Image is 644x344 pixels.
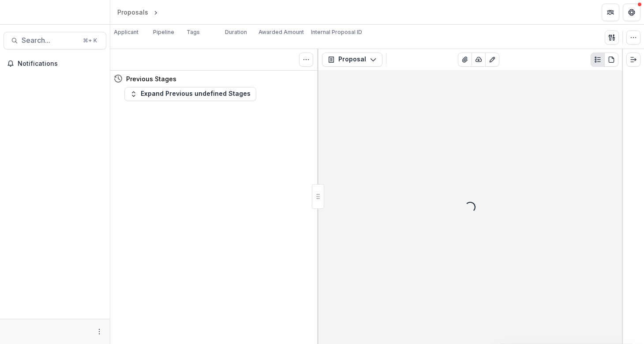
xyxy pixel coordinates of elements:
button: Toggle View Cancelled Tasks [299,53,313,67]
nav: breadcrumb [114,6,197,19]
h4: Previous Stages [126,74,176,83]
span: Notifications [18,60,103,68]
p: Duration [225,28,247,36]
button: PDF view [604,53,618,67]
p: Applicant [114,28,139,36]
p: Pipeline [153,28,174,36]
p: Tags [187,28,200,36]
a: Proposals [114,6,152,19]
button: Notifications [4,57,106,71]
button: Expand Previous undefined Stages [124,87,256,101]
button: View Attached Files [458,53,472,67]
p: Awarded Amount [258,28,304,36]
button: Plaintext view [591,53,605,67]
button: Proposal [322,53,382,67]
button: Expand right [626,53,640,67]
button: More [94,326,105,337]
div: Proposals [117,8,148,17]
p: Internal Proposal ID [311,28,362,36]
button: Search... [4,32,106,49]
button: Partners [602,4,619,21]
button: Get Help [623,4,640,21]
span: Search... [22,36,78,45]
div: ⌘ + K [81,36,99,45]
button: Edit as form [485,53,499,67]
